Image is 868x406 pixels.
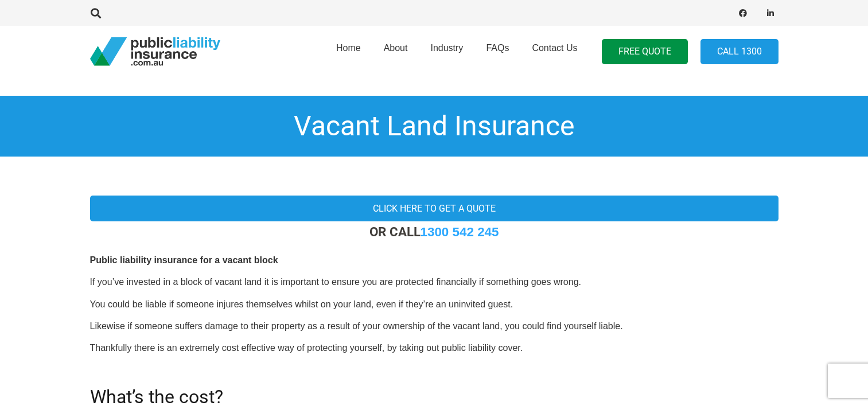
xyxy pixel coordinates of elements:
a: FAQs [474,22,520,81]
a: FREE QUOTE [602,39,688,65]
a: Click here to get a quote [90,196,779,221]
b: Public liability insurance for a vacant block [90,255,278,265]
a: Call 1300 [700,39,779,65]
a: Search [85,8,108,18]
span: Contact Us [532,43,577,53]
a: About [372,22,419,81]
a: Contact Us [520,22,589,81]
p: Likewise if someone suffers damage to their property as a result of your ownership of the vacant ... [90,320,779,333]
span: Industry [430,43,463,53]
a: pli_logotransparent [90,37,220,66]
span: FAQs [486,43,509,53]
strong: OR CALL [369,224,499,239]
a: Home [325,22,372,81]
a: LinkedIn [762,5,779,21]
span: About [384,43,408,53]
a: Industry [419,22,474,81]
p: You could be liable if someone injures themselves whilst on your land, even if they’re an uninvit... [90,298,779,311]
span: Home [336,43,361,53]
p: If you’ve invested in a block of vacant land it is important to ensure you are protected financia... [90,276,779,288]
p: Thankfully there is an extremely cost effective way of protecting yourself, by taking out public ... [90,342,779,354]
a: Facebook [735,5,751,21]
a: 1300 542 245 [421,225,499,239]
